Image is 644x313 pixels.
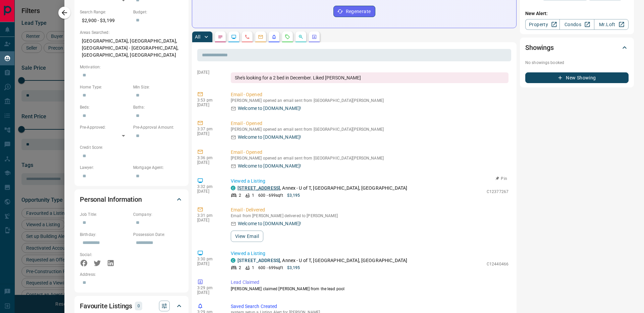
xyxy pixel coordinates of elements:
[312,34,317,40] svg: Agent Actions
[238,105,301,112] p: Welcome to [DOMAIN_NAME]!
[287,192,300,198] p: $3,195
[197,290,221,295] p: [DATE]
[197,257,221,261] p: 3:30 pm
[238,163,301,170] p: Welcome to [DOMAIN_NAME]!
[271,34,277,40] svg: Listing Alerts
[525,19,560,30] a: Property
[252,265,254,271] p: 1
[197,131,221,136] p: [DATE]
[133,232,183,238] p: Possession Date:
[80,144,183,150] p: Credit Score:
[237,258,280,263] a: [STREET_ADDRESS]
[80,64,183,70] p: Motivation:
[80,191,183,207] div: Personal Information
[133,211,183,217] p: Company:
[559,19,594,30] a: Condos
[258,192,283,198] p: 600 - 699 sqft
[80,165,130,171] p: Lawyer:
[195,35,200,39] p: All
[80,29,183,36] p: Areas Searched:
[218,34,223,40] svg: Notes
[594,19,629,30] a: Mr.Loft
[133,104,183,110] p: Baths:
[197,189,221,194] p: [DATE]
[525,60,629,66] p: No showings booked
[258,34,263,40] svg: Emails
[80,124,130,130] p: Pre-Approved:
[80,232,130,238] p: Birthday:
[197,218,221,223] p: [DATE]
[80,271,183,277] p: Address:
[525,72,629,83] button: New Showing
[80,36,183,61] p: [GEOGRAPHIC_DATA], [GEOGRAPHIC_DATA], [GEOGRAPHIC_DATA] - [GEOGRAPHIC_DATA], [GEOGRAPHIC_DATA], [...
[239,192,241,198] p: 2
[298,34,304,40] svg: Opportunities
[197,286,221,290] p: 3:29 pm
[237,257,407,264] p: , Annex - U of T, [GEOGRAPHIC_DATA], [GEOGRAPHIC_DATA]
[197,184,221,189] p: 3:32 pm
[197,98,221,103] p: 3:53 pm
[80,194,142,205] h2: Personal Information
[237,185,407,192] p: , Annex - U of T, [GEOGRAPHIC_DATA], [GEOGRAPHIC_DATA]
[133,124,183,130] p: Pre-Approval Amount:
[197,213,221,218] p: 3:31 pm
[487,261,508,267] p: C12440466
[231,258,235,263] div: condos.ca
[231,98,508,103] p: [PERSON_NAME] opened an email sent from [GEOGRAPHIC_DATA][PERSON_NAME]
[197,261,221,266] p: [DATE]
[80,211,130,217] p: Job Title:
[197,155,221,160] p: 3:36 pm
[492,176,511,182] button: Pin
[525,10,629,17] p: New Alert:
[231,156,508,161] p: [PERSON_NAME] opened an email sent from [GEOGRAPHIC_DATA][PERSON_NAME]
[80,104,130,110] p: Beds:
[80,301,132,311] h2: Favourite Listings
[237,185,280,191] a: [STREET_ADDRESS]
[231,178,508,185] p: Viewed a Listing
[80,84,130,90] p: Home Type:
[525,40,629,56] div: Showings
[231,127,508,132] p: [PERSON_NAME] opened an email sent from [GEOGRAPHIC_DATA][PERSON_NAME]
[231,34,236,40] svg: Lead Browsing Activity
[287,265,300,271] p: $3,195
[231,91,508,98] p: Email - Opened
[238,220,301,227] p: Welcome to [DOMAIN_NAME]!
[231,206,508,213] p: Email - Delivered
[231,213,508,218] p: Email from [PERSON_NAME] delivered to [PERSON_NAME]
[231,231,263,242] button: View Email
[231,250,508,257] p: Viewed a Listing
[285,34,290,40] svg: Requests
[238,134,301,141] p: Welcome to [DOMAIN_NAME]!
[197,70,221,75] p: [DATE]
[525,42,554,53] h2: Showings
[239,265,241,271] p: 2
[231,303,508,310] p: Saved Search Created
[133,84,183,90] p: Min Size:
[231,72,508,83] div: She's looking for a 2 bed in December. Liked [PERSON_NAME]
[133,9,183,15] p: Budget:
[487,189,508,195] p: C12377267
[231,149,508,156] p: Email - Opened
[80,9,130,15] p: Search Range:
[80,252,130,258] p: Social:
[258,265,283,271] p: 600 - 699 sqft
[252,192,254,198] p: 1
[333,6,375,17] button: Regenerate
[133,165,183,171] p: Mortgage Agent:
[197,127,221,131] p: 3:37 pm
[231,279,508,286] p: Lead Claimed
[245,34,250,40] svg: Calls
[197,160,221,165] p: [DATE]
[197,103,221,107] p: [DATE]
[231,286,508,292] p: [PERSON_NAME] claimed [PERSON_NAME] from the lead pool
[231,120,508,127] p: Email - Opened
[137,302,140,310] p: 0
[231,186,235,190] div: condos.ca
[80,15,130,26] p: $2,900 - $3,199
